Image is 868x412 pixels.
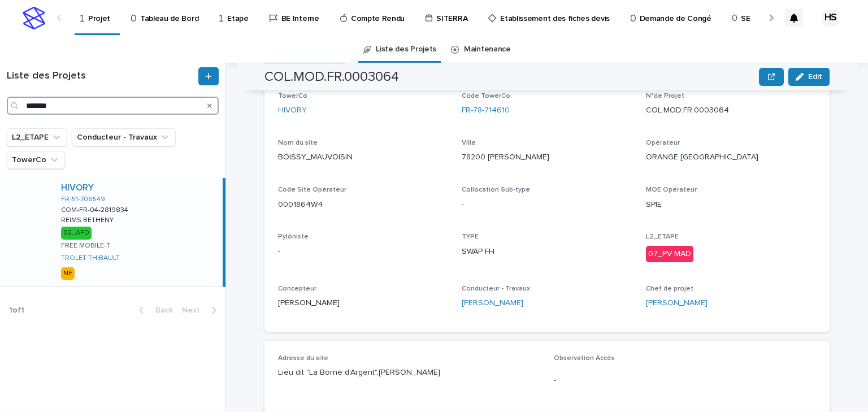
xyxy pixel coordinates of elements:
[808,73,822,81] span: Edit
[278,285,316,292] span: Concepteur
[788,68,830,86] button: Edit
[462,199,632,211] p: -
[130,305,177,315] button: Back
[554,375,816,387] p: -
[554,355,615,362] span: Observation Accès
[7,70,196,83] h1: Liste des Projets
[278,105,307,116] a: HIVORY
[61,196,105,203] a: FR-51-706549
[822,9,840,27] div: HS
[7,151,65,169] button: TowerCo
[278,199,448,211] p: 0001864W4
[61,254,120,262] a: TROLET THIBAULT
[462,297,523,309] a: [PERSON_NAME]
[278,246,448,258] p: -
[61,204,131,214] p: COM-FR-04-2819834
[462,233,479,240] span: TYPE
[278,355,328,362] span: Adresse du site
[462,140,476,146] span: Ville
[646,199,816,211] p: SPIE
[7,97,219,115] input: Search
[376,36,436,63] a: Liste des Projets
[462,151,632,163] p: 78200 [PERSON_NAME]
[646,285,693,292] span: Chef de projet
[182,306,207,314] span: Next
[177,305,225,315] button: Next
[278,151,448,163] p: BOISSY_MAUVOISIN
[278,297,448,309] p: [PERSON_NAME]
[72,128,176,146] button: Conducteur - Travaux
[646,297,708,309] a: [PERSON_NAME]
[646,140,680,146] span: Opérateur
[61,227,92,239] div: 02_APD
[462,187,530,193] span: Collocation Sub-type
[646,187,697,193] span: MOE Opérateur
[646,105,816,116] p: COL.MOD.FR.0003064
[462,105,510,116] a: FR-78-714610
[646,151,816,163] p: ORANGE [GEOGRAPHIC_DATA]
[646,93,684,99] span: N°de Projet
[464,36,511,63] a: Maintenance
[278,140,318,146] span: Nom du site
[278,367,540,379] p: Lieu dit "La Borne d'Argent",[PERSON_NAME]
[462,93,510,99] span: Code TowerCo
[61,242,110,250] p: FREE MOBILE-T
[278,93,307,99] span: TowerCo
[264,69,399,85] h2: COL.MOD.FR.0003064
[7,128,67,146] button: L2_ETAPE
[61,214,116,224] p: REIMS BETHENY
[646,246,693,262] div: 07_PV MAD
[61,267,75,280] div: NE
[646,233,679,240] span: L2_ETAPE
[23,7,45,29] img: stacker-logo-s-only.png
[278,233,309,240] span: Pylôniste
[278,187,346,193] span: Code Site Opérateur
[462,246,632,258] p: SWAP FH
[149,306,173,314] span: Back
[462,285,530,292] span: Conducteur - Travaux
[61,183,94,193] a: HIVORY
